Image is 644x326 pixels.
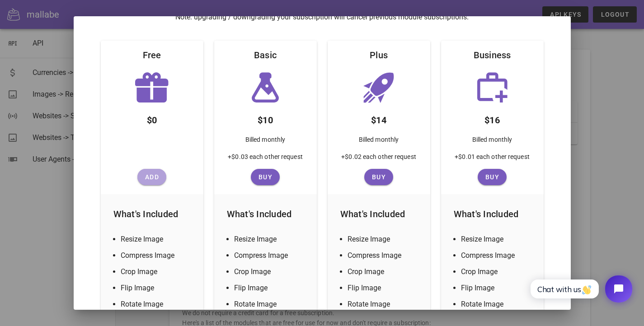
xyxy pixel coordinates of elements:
button: Add [137,169,166,185]
div: +$0.03 each other request [221,152,310,169]
div: $14 [364,106,394,131]
li: Rotate Image [461,299,535,310]
div: Plus [362,41,395,70]
li: Compress Image [348,250,421,261]
iframe: Tidio Chat [521,268,640,310]
li: Flip Image [121,283,194,293]
div: Business [466,41,518,70]
div: Free [136,41,169,70]
div: $0 [140,106,165,131]
li: Resize Image [234,234,308,245]
li: Flip Image [348,283,421,293]
li: Compress Image [121,250,194,261]
li: Resize Image [461,234,535,245]
li: Flip Image [234,283,308,293]
span: Buy [481,173,503,181]
div: What's Included [220,200,311,228]
div: Billed monthly [465,131,519,152]
div: Billed monthly [352,131,406,152]
li: Compress Image [461,250,535,261]
button: Buy [478,169,507,185]
span: Buy [254,173,276,181]
div: Basic [247,41,284,70]
li: Crop Image [234,266,308,277]
li: Rotate Image [348,299,421,310]
li: Resize Image [121,234,194,245]
li: Compress Image [234,250,308,261]
button: Buy [364,169,393,185]
li: Rotate Image [121,299,194,310]
div: $16 [477,106,507,131]
li: Rotate Image [234,299,308,310]
div: +$0.01 each other request [447,152,537,169]
span: Buy [368,173,390,181]
div: +$0.02 each other request [334,152,423,169]
div: What's Included [447,200,538,228]
li: Crop Image [121,266,194,277]
div: $10 [250,106,280,131]
li: Flip Image [461,283,535,293]
div: What's Included [333,200,425,228]
li: Crop Image [348,266,421,277]
li: Resize Image [348,234,421,245]
span: Add [141,173,163,181]
div: What's Included [106,200,198,228]
li: Crop Image [461,266,535,277]
button: Buy [251,169,280,185]
div: Billed monthly [238,131,292,152]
